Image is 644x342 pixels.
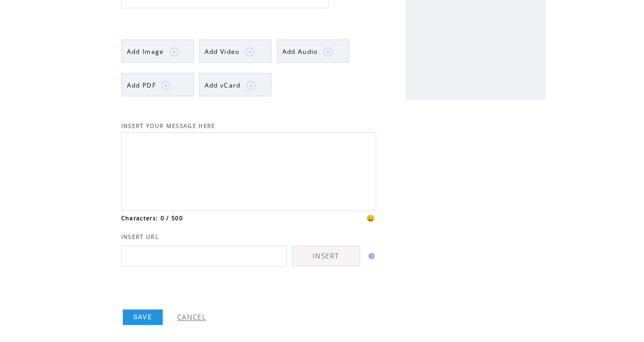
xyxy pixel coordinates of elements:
a: INSERT [292,246,360,266]
span: INSERT YOUR MESSAGE HERE [121,122,216,130]
a: Add Video [199,39,271,63]
span: Add Image [127,47,164,56]
span: INSERT URL [121,233,159,240]
span: Add Video [205,47,240,56]
span: Characters: 0 / 500 [121,215,183,222]
img: plus.png [169,47,179,56]
a: Add vCard [199,73,271,96]
img: plus.png [323,47,333,56]
img: help.gif [365,253,375,259]
span: Add vCard [205,81,241,90]
a: CANCEL [177,312,206,322]
img: plus.png [246,81,255,90]
img: plus.png [245,47,254,56]
a: Add Audio [277,39,349,63]
img: plus.png [161,81,170,90]
span: Add Audio [282,47,318,56]
a: SAVE [123,309,163,325]
a: Add PDF [121,73,194,96]
span: Add PDF [127,81,156,90]
span: 😀 [366,213,376,223]
a: Add Image [121,39,194,63]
